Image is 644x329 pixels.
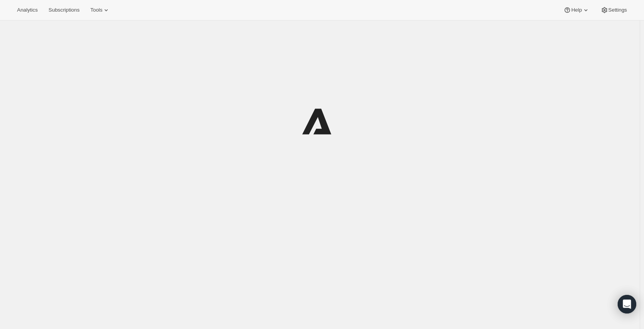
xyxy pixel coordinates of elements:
[608,7,627,13] span: Settings
[596,5,632,16] button: Settings
[559,5,594,16] button: Help
[86,5,115,16] button: Tools
[571,7,582,13] span: Help
[90,7,102,13] span: Tools
[17,7,38,13] span: Analytics
[618,295,636,313] div: Open Intercom Messenger
[48,7,79,13] span: Subscriptions
[12,5,42,16] button: Analytics
[44,5,84,16] button: Subscriptions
